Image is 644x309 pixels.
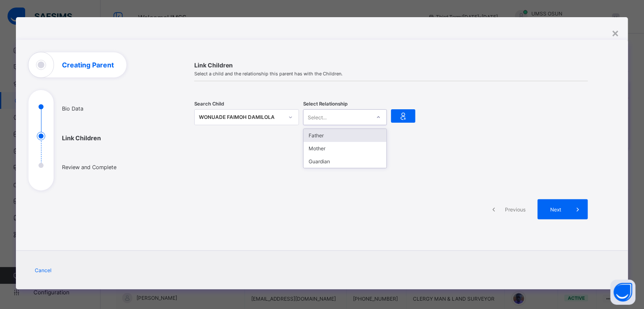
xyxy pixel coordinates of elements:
[194,101,224,107] span: Search Child
[62,62,114,68] h1: Creating Parent
[308,109,327,125] div: Select...
[612,26,620,40] div: ×
[304,155,386,168] div: Guardian
[544,206,568,213] span: Next
[504,206,527,213] span: Previous
[194,71,588,77] span: Select a child and the relationship this parent has with the Children.
[16,40,628,289] div: Creating Parent
[303,101,348,107] span: Select Relationship
[194,62,588,69] span: Link Children
[611,280,636,305] button: Open asap
[304,142,386,155] div: Mother
[304,129,386,142] div: Father
[35,267,52,273] span: Cancel
[199,113,283,121] div: WONUADE FAIMOH DAMILOLA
